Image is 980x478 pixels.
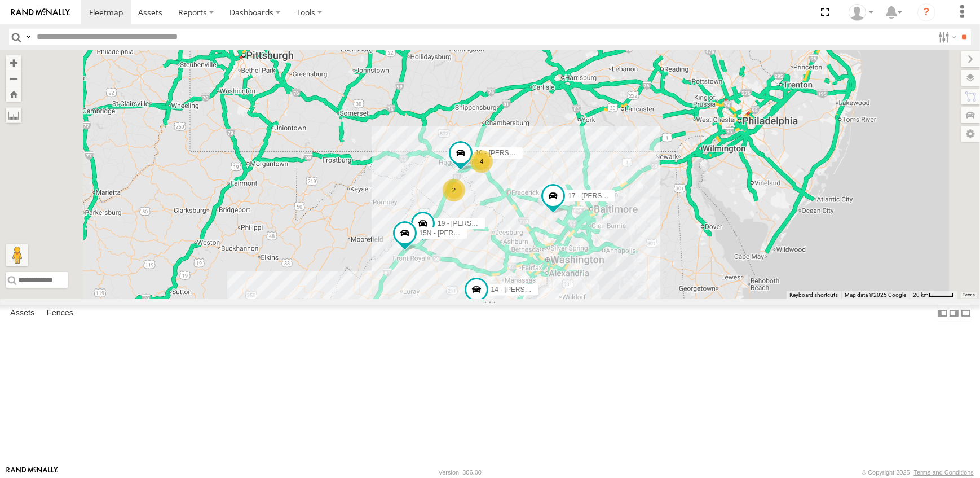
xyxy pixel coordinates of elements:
button: Map Scale: 20 km per 41 pixels [910,291,957,299]
label: Map Settings [961,126,980,142]
button: Keyboard shortcuts [789,291,838,299]
label: Fences [41,305,79,321]
span: 20 km [913,292,929,298]
div: Barbara McNamee [845,4,877,21]
label: Search Query [24,29,33,45]
label: Dock Summary Table to the Left [937,305,948,321]
span: 16 - [PERSON_NAME] [475,150,545,157]
span: 15N - [PERSON_NAME] [420,229,493,237]
span: 14 - [PERSON_NAME] [491,286,560,293]
label: Assets [5,305,40,321]
label: Measure [6,107,21,123]
div: 2 [443,179,465,201]
a: Terms and Conditions [914,469,974,476]
button: Zoom out [6,71,21,86]
span: Map data ©2025 Google [845,292,906,298]
i: ? [917,3,935,21]
button: Drag Pegman onto the map to open Street View [6,244,28,266]
a: Terms (opens in new tab) [963,293,975,297]
label: Dock Summary Table to the Right [948,305,960,321]
button: Zoom Home [6,86,21,102]
div: 4 [470,150,493,173]
label: Search Filter Options [934,29,958,45]
button: Zoom in [6,55,21,71]
img: rand-logo.svg [11,8,70,16]
label: Hide Summary Table [960,305,972,321]
a: Visit our Website [6,467,58,478]
div: Version: 306.00 [439,469,482,476]
span: 19 - [PERSON_NAME] [438,220,507,227]
span: 17 - [PERSON_NAME] [568,192,637,200]
div: © Copyright 2025 - [862,469,974,476]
